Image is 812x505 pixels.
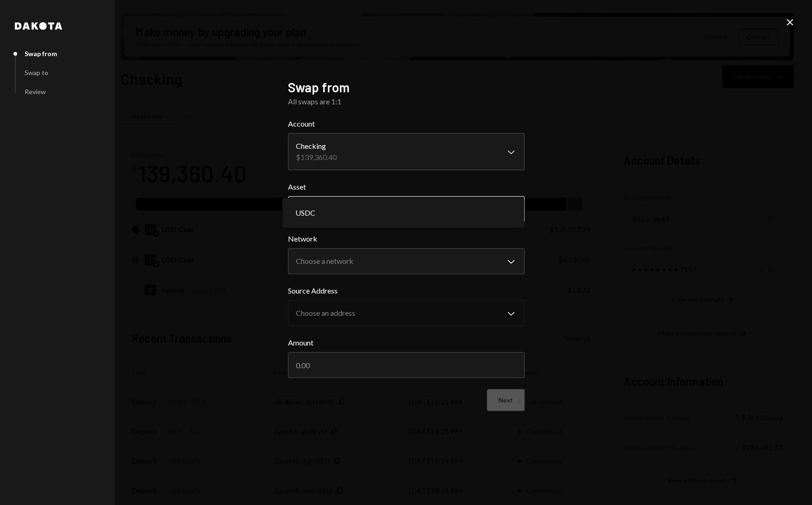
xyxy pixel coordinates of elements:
div: Review [25,88,46,96]
span: USDC [295,207,315,218]
div: All swaps are 1:1 [288,96,524,107]
div: Swap from [25,50,57,58]
div: Swap to [25,69,48,77]
button: Account [288,133,524,170]
h2: Swap from [288,78,524,96]
label: Asset [288,181,524,192]
button: Asset [288,196,524,222]
label: Account [288,118,524,129]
